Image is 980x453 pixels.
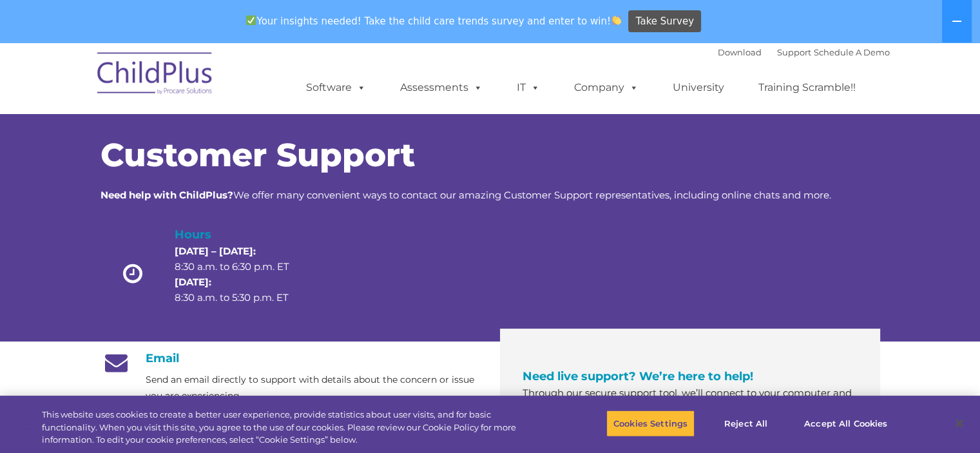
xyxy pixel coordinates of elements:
strong: Need help with ChildPlus? [101,189,233,201]
a: IT [504,75,553,101]
img: 👏 [611,15,621,25]
a: Assessments [387,75,495,101]
button: Close [945,409,974,438]
a: Support [777,47,811,57]
button: Reject All [706,410,786,437]
span: We offer many convenient ways to contact our amazing Customer Support representatives, including ... [101,189,831,201]
button: Accept All Cookies [797,410,894,437]
a: Training Scramble!! [745,75,869,101]
a: Schedule A Demo [814,47,890,57]
strong: [DATE]: [175,276,211,288]
span: Need live support? We’re here to help! [523,369,753,383]
span: Your insights needed! Take the child care trends survey and enter to win! [241,8,627,34]
a: Download [718,47,762,57]
h4: Hours [175,226,311,244]
a: University [660,75,737,101]
span: Customer Support [101,135,415,175]
button: Cookies Settings [606,410,695,437]
span: Take Survey [636,10,694,33]
h4: Email [101,351,481,365]
img: ✅ [246,15,256,25]
p: 8:30 a.m. to 6:30 p.m. ET 8:30 a.m. to 5:30 p.m. ET [175,244,311,305]
strong: [DATE] – [DATE]: [175,245,256,257]
p: Send an email directly to support with details about the concern or issue you are experiencing. [146,372,481,404]
a: Take Survey [628,10,701,33]
a: Company [561,75,651,101]
img: ChildPlus by Procare Solutions [91,43,220,108]
a: Software [293,75,379,101]
div: This website uses cookies to create a better user experience, provide statistics about user visit... [42,409,539,447]
font: | [718,47,890,57]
